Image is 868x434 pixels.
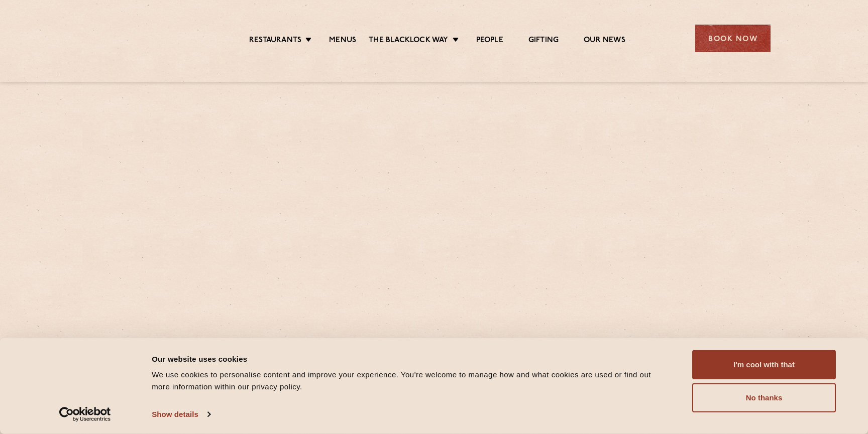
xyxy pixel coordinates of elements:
button: No thanks [692,383,836,412]
a: Show details [152,407,210,422]
button: I'm cool with that [692,350,836,379]
a: People [476,36,503,47]
a: Menus [329,36,356,47]
a: Our News [584,36,625,47]
a: The Blacklock Way [369,36,448,47]
img: svg%3E [97,10,184,67]
a: Usercentrics Cookiebot - opens in a new window [41,407,129,422]
div: Our website uses cookies [152,353,670,365]
a: Gifting [528,36,559,47]
a: Restaurants [249,36,301,47]
div: Book Now [695,25,771,52]
div: We use cookies to personalise content and improve your experience. You're welcome to manage how a... [152,369,670,393]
